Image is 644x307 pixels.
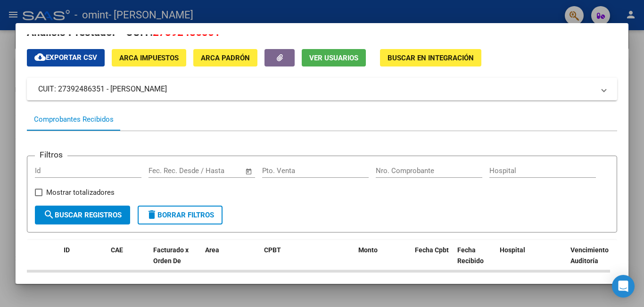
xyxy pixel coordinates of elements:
[457,246,484,265] span: Fecha Recibido
[612,275,635,298] div: Open Intercom Messenger
[195,166,241,175] input: Fecha fin
[244,166,255,177] button: Open calendar
[43,209,55,220] mat-icon: search
[388,54,474,62] span: Buscar en Integración
[27,78,617,100] mat-expansion-panel-header: CUIT: 27392486351 - [PERSON_NAME]
[112,49,186,66] button: ARCA Impuestos
[500,246,525,254] span: Hospital
[46,187,115,198] span: Mostrar totalizadores
[153,246,189,265] span: Facturado x Orden De
[149,240,201,282] datatable-header-cell: Facturado x Orden De
[201,240,260,282] datatable-header-cell: Area
[380,49,481,66] button: Buscar en Integración
[454,240,496,282] datatable-header-cell: Fecha Recibido
[201,54,250,62] span: ARCA Padrón
[27,49,105,66] button: Exportar CSV
[119,54,179,62] span: ARCA Impuestos
[43,211,122,219] span: Buscar Registros
[358,246,378,254] span: Monto
[107,240,149,282] datatable-header-cell: CAE
[415,246,449,254] span: Fecha Cpbt
[355,240,411,282] datatable-header-cell: Monto
[138,206,223,224] button: Borrar Filtros
[193,49,257,66] button: ARCA Padrón
[35,149,67,161] h3: Filtros
[264,246,281,254] span: CPBT
[302,49,366,66] button: Ver Usuarios
[35,206,130,224] button: Buscar Registros
[34,51,46,63] mat-icon: cloud_download
[64,246,70,254] span: ID
[34,114,114,125] div: Comprobantes Recibidos
[34,53,97,62] span: Exportar CSV
[153,26,220,38] span: 27392486351
[260,240,355,282] datatable-header-cell: CPBT
[567,240,609,282] datatable-header-cell: Vencimiento Auditoría
[570,246,609,265] span: Vencimiento Auditoría
[146,209,157,220] mat-icon: delete
[496,240,567,282] datatable-header-cell: Hospital
[411,240,454,282] datatable-header-cell: Fecha Cpbt
[111,246,123,254] span: CAE
[205,246,219,254] span: Area
[149,166,187,175] input: Fecha inicio
[309,54,358,62] span: Ver Usuarios
[60,240,107,282] datatable-header-cell: ID
[146,211,214,219] span: Borrar Filtros
[38,83,594,95] mat-panel-title: CUIT: 27392486351 - [PERSON_NAME]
